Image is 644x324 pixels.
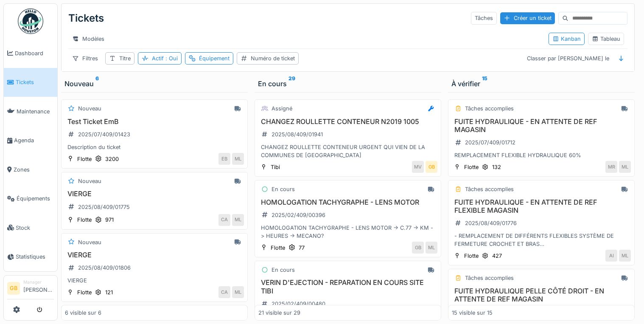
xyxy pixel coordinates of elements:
div: MR [605,161,617,173]
div: Tâches accomplies [465,274,514,282]
div: 21 visible sur 29 [258,309,300,317]
div: Modèles [68,33,108,45]
div: Créer un ticket [500,12,555,24]
span: Zones [14,166,54,174]
div: Description du ticket [65,143,244,151]
div: REMPLACEMENT FLEXIBLE HYDRAULIQUE 60% [452,151,631,159]
div: En cours [272,266,295,274]
span: Dashboard [15,49,54,57]
a: Stock [4,213,57,242]
h3: VIERGE [65,190,244,198]
span: Tickets [16,78,54,86]
div: ML [619,250,631,262]
div: 77 [299,244,305,252]
h3: Test Ticket EmB [65,118,244,126]
div: CHANGEZ ROULLETTE CONTENEUR URGENT QUI VIEN DE LA COMMUNES DE [GEOGRAPHIC_DATA] [258,143,437,159]
span: Maintenance [17,107,54,116]
span: : Oui [164,55,178,62]
a: Statistiques [4,242,57,272]
div: Filtres [68,52,102,65]
h3: HOMOLOGATION TACHYGRAPHE - LENS MOTOR [258,198,437,206]
div: Tibi [271,163,280,171]
div: Flotte [464,163,479,171]
a: Maintenance [4,97,57,126]
h3: VERIN D'EJECTION - REPARATION EN COURS SITE TIBI [258,279,437,295]
sup: 15 [482,79,487,89]
div: EB [218,153,230,165]
span: Équipements [17,194,54,203]
div: GB [412,242,424,254]
div: MV [412,161,424,173]
sup: 29 [288,79,295,89]
div: - REMPLACEMENT DE DIFFÉRENTS FLEXIBLES SYSTÈME DE FERMETURE CROCHET ET BRAS - NIVEAU HYDRAULIQUE [452,232,631,248]
div: 3200 [105,155,119,163]
h3: CHANGEZ ROULLETTE CONTENEUR N2019 1005 [258,118,437,126]
div: 2025/08/409/01941 [272,130,323,138]
div: Actif [152,54,178,62]
div: Flotte [77,216,92,224]
div: Flotte [464,252,479,260]
div: 971 [105,216,114,224]
div: Tâches accomplies [465,104,514,113]
span: Agenda [14,136,54,144]
h3: VIERGE [65,251,244,259]
a: Agenda [4,126,57,155]
div: ML [232,214,244,226]
div: ML [232,286,244,298]
div: Nouveau [78,238,101,246]
span: Statistiques [16,253,54,261]
span: Stock [16,224,54,232]
a: GB Manager[PERSON_NAME] [7,279,54,299]
div: 6 visible sur 6 [65,309,101,317]
div: À vérifier [451,79,631,89]
div: Kanban [552,35,581,43]
a: Zones [4,155,57,184]
a: Tickets [4,68,57,97]
h3: FUITE HYDRAULIQUE - EN ATTENTE DE REF FLEXIBLE MAGASIN [452,198,631,214]
div: ML [232,153,244,165]
div: Titre [119,54,131,62]
li: GB [7,282,20,295]
div: Numéro de ticket [251,54,295,62]
div: GB [426,161,437,173]
div: 2025/07/409/01712 [465,138,515,147]
sup: 6 [95,79,99,89]
div: Nouveau [64,79,244,89]
div: Classer par [PERSON_NAME] le [523,52,613,65]
div: CA [218,214,230,226]
div: En cours [258,79,438,89]
div: 2025/08/409/01806 [78,264,131,272]
div: Nouveau [78,104,101,113]
div: Assigné [272,104,292,113]
div: Flotte [77,155,92,163]
img: Badge_color-CXgf-gQk.svg [18,8,43,34]
div: Équipement [199,54,230,62]
div: Nouveau [78,177,101,185]
div: Flotte [77,288,92,296]
div: HOMOLOGATION TACHYGRAPHE - LENS MOTOR -> C.77 -> KM -> HEURES -> MECANO? [258,224,437,240]
div: Tickets [68,7,104,29]
h3: FUITE HYDRAULIQUE - EN ATTENTE DE REF MAGASIN [452,118,631,134]
div: Flotte [271,244,285,252]
li: [PERSON_NAME] [23,279,54,297]
div: 2025/08/409/01775 [78,203,130,211]
div: 2025/02/409/00396 [272,211,325,219]
h3: FUITE HYDRAULIQUE PELLE CÔTÉ DROIT - EN ATTENTE DE REF MAGASIN [452,287,631,303]
div: ML [426,242,437,254]
div: VIERGE [65,276,244,285]
div: Manager [23,279,54,285]
div: CA [218,286,230,298]
div: 2025/08/409/01776 [465,219,517,227]
div: AI [605,250,617,262]
div: 2025/02/409/00480 [272,300,325,308]
a: Dashboard [4,39,57,68]
div: Tâches [471,12,497,24]
div: Tâches accomplies [465,185,514,193]
a: Équipements [4,184,57,214]
div: 2025/07/409/01423 [78,130,130,138]
div: En cours [272,185,295,193]
div: ML [619,161,631,173]
div: 132 [492,163,501,171]
div: 121 [105,288,113,296]
div: 15 visible sur 15 [452,309,493,317]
